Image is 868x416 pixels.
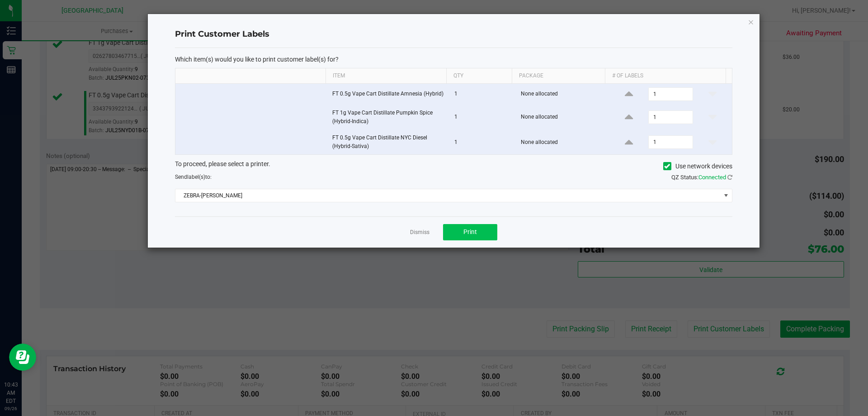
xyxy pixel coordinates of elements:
[605,68,726,84] th: # of labels
[449,105,515,130] td: 1
[446,68,512,84] th: Qty
[463,228,477,235] span: Print
[515,130,610,154] td: None allocated
[663,162,732,171] label: Use network devices
[327,105,449,130] td: FT 1g Vape Cart Distillate Pumpkin Spice (Hybrid-Indica)
[175,189,721,202] span: ZEBRA-[PERSON_NAME]
[327,84,449,105] td: FT 0.5g Vape Cart Distillate Amnesia (Hybrid)
[698,174,726,181] span: Connected
[515,84,610,105] td: None allocated
[187,174,205,180] span: label(s)
[671,174,732,181] span: QZ Status:
[449,130,515,154] td: 1
[175,55,732,63] p: Which item(s) would you like to print customer label(s) for?
[512,68,605,84] th: Package
[327,130,449,154] td: FT 0.5g Vape Cart Distillate NYC Diesel (Hybrid-Sativa)
[449,84,515,105] td: 1
[443,224,497,240] button: Print
[515,105,610,130] td: None allocated
[410,229,429,236] a: Dismiss
[175,29,732,40] h4: Print Customer Labels
[9,344,36,371] iframe: Resource center
[168,159,739,173] div: To proceed, please select a printer.
[175,174,212,180] span: Send to:
[325,68,446,84] th: Item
